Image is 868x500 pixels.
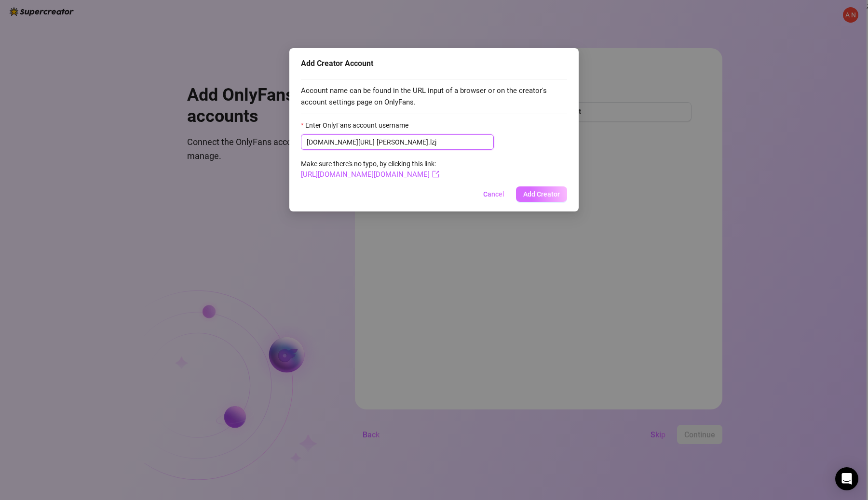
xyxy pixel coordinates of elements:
span: Cancel [483,190,504,198]
a: [URL][DOMAIN_NAME][DOMAIN_NAME]export [301,170,439,179]
span: Add Creator [523,190,560,198]
input: Enter OnlyFans account username [377,137,488,147]
button: Add Creator [516,186,567,202]
div: Open Intercom Messenger [835,467,858,490]
label: Enter OnlyFans account username [301,120,415,131]
span: [DOMAIN_NAME][URL] [307,137,375,147]
div: Add Creator Account [301,58,567,69]
span: Make sure there's no typo, by clicking this link: [301,160,439,178]
button: Cancel [475,186,512,202]
span: Account name can be found in the URL input of a browser or on the creator's account settings page... [301,85,567,108]
span: export [432,171,439,178]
